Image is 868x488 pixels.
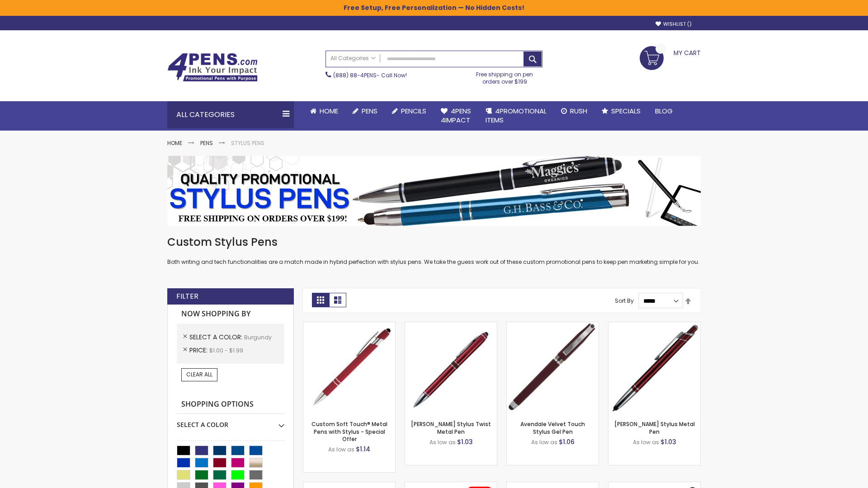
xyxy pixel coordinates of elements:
span: As low as [328,446,354,453]
img: 4Pens Custom Pens and Promotional Products [167,53,258,82]
a: Pens [345,101,385,121]
strong: Now Shopping by [177,305,284,324]
a: All Categories [326,51,380,66]
img: Colter Stylus Twist Metal Pen-Burgundy [405,322,497,414]
a: 4PROMOTIONALITEMS [478,101,554,131]
img: Custom Soft Touch® Metal Pens with Stylus-Burgundy [303,322,395,414]
a: Olson Stylus Metal Pen-Burgundy [609,322,700,329]
span: $1.06 [559,437,575,446]
img: Stylus Pens [167,156,701,226]
img: Olson Stylus Metal Pen-Burgundy [609,322,700,414]
span: All Categories [330,55,376,62]
span: Rush [570,106,587,116]
a: Clear All [181,368,217,381]
span: $1.03 [457,437,473,446]
a: Custom Soft Touch® Metal Pens with Stylus-Burgundy [303,322,395,329]
div: All Categories [167,101,294,128]
strong: Grid [312,293,329,307]
a: [PERSON_NAME] Stylus Metal Pen [614,420,695,435]
span: Price [189,346,209,355]
span: $1.03 [660,437,676,446]
a: Avendale Velvet Touch Stylus Gel Pen [520,420,585,435]
span: Pencils [401,106,426,116]
a: Colter Stylus Twist Metal Pen-Burgundy [405,322,497,329]
a: Blog [648,101,680,121]
div: Select A Color [177,414,284,429]
span: Burgundy [244,333,272,341]
a: Wishlist [656,21,692,28]
img: Avendale Velvet Touch Stylus Gel Pen-Burgundy [507,322,599,414]
a: Home [303,101,345,121]
span: Select A Color [189,333,244,342]
span: Pens [362,106,377,116]
a: [PERSON_NAME] Stylus Twist Metal Pen [411,420,491,435]
a: Rush [554,101,594,121]
span: - Call Now! [333,71,407,79]
a: 4Pens4impact [434,101,478,131]
span: Clear All [186,371,212,378]
div: Free shipping on pen orders over $199 [467,67,543,85]
a: Specials [594,101,648,121]
span: As low as [429,438,456,446]
a: (888) 88-4PENS [333,71,377,79]
span: $1.14 [356,445,370,454]
span: As low as [531,438,557,446]
strong: Filter [176,291,198,301]
a: Custom Soft Touch® Metal Pens with Stylus - Special Offer [311,420,387,442]
h1: Custom Stylus Pens [167,235,701,249]
strong: Shopping Options [177,395,284,414]
span: Blog [655,106,673,116]
strong: Stylus Pens [231,139,264,147]
span: 4PROMOTIONAL ITEMS [486,106,547,125]
label: Sort By [615,297,634,305]
a: Pencils [385,101,434,121]
span: Home [320,106,338,116]
a: Avendale Velvet Touch Stylus Gel Pen-Burgundy [507,322,599,329]
a: Home [167,139,182,147]
span: Specials [611,106,641,116]
span: $1.00 - $1.99 [209,347,243,354]
div: Both writing and tech functionalities are a match made in hybrid perfection with stylus pens. We ... [167,235,701,266]
a: Pens [200,139,213,147]
span: 4Pens 4impact [441,106,471,125]
span: As low as [633,438,659,446]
